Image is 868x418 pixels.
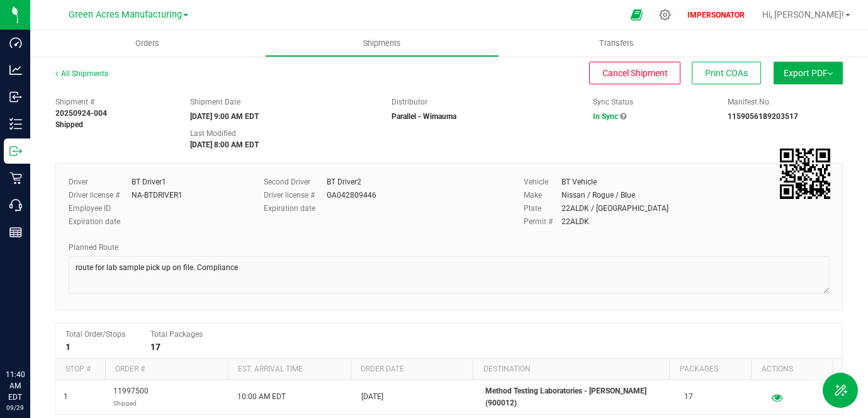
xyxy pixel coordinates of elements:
[392,96,427,108] label: Distributor
[118,38,176,49] span: Orders
[9,64,22,76] inline-svg: Analytics
[524,176,561,188] label: Vehicle
[561,203,668,214] div: 22ALDK / [GEOGRAPHIC_DATA]
[190,96,240,108] label: Shipment Date
[593,112,618,121] span: In Sync
[9,199,22,212] inline-svg: Call Center
[327,189,376,201] div: GA042809446
[55,69,108,78] a: All Shipments
[657,9,673,21] div: Manage settings
[561,216,589,227] div: 22ALDK
[762,9,844,20] span: Hi, [PERSON_NAME]!
[780,149,830,199] qrcode: 20250924-004
[485,385,669,409] p: Method Testing Laboratories - [PERSON_NAME] (900012)
[780,149,830,199] img: Scan me!
[56,359,105,380] th: Stop #
[728,112,798,121] strong: 1159056189203517
[190,128,236,139] label: Last Modified
[682,9,750,21] p: IMPERSONATOR
[9,226,22,239] inline-svg: Reports
[784,68,833,78] span: Export PDF
[9,145,22,157] inline-svg: Outbound
[69,189,132,201] label: Driver license #
[65,342,70,352] strong: 1
[69,176,132,188] label: Driver
[669,359,751,380] th: Packages
[55,120,83,129] strong: Shipped
[55,109,107,118] strong: 20250924-004
[9,91,22,103] inline-svg: Inbound
[392,112,456,121] strong: Parallel - Wimauma
[65,330,125,339] span: Total Order/Stops
[190,112,259,121] strong: [DATE] 9:00 AM EDT
[705,68,748,78] span: Print COAs
[6,403,25,412] p: 09/29
[228,359,351,380] th: Est. arrival time
[264,176,327,188] label: Second Driver
[64,391,68,403] span: 1
[593,96,633,108] label: Sync Status
[774,62,843,84] button: Export PDF
[589,62,680,84] button: Cancel Shipment
[69,203,132,214] label: Employee ID
[561,176,597,188] div: BT Vehicle
[265,30,500,57] a: Shipments
[823,373,858,408] button: Toggle Menu
[499,30,734,57] a: Transfers
[9,118,22,130] inline-svg: Inventory
[9,37,22,49] inline-svg: Dashboard
[327,176,361,188] div: BT Driver2
[264,189,327,201] label: Driver license #
[55,96,171,108] span: Shipment #
[69,243,118,252] span: Planned Route
[264,203,327,214] label: Expiration date
[13,317,50,355] iframe: Resource center
[132,189,183,201] div: NA-BTDRIVER1
[346,38,418,49] span: Shipments
[113,397,149,409] p: Shipped
[113,385,149,409] span: 11997500
[728,96,771,108] label: Manifest No.
[30,30,265,57] a: Orders
[623,3,651,27] span: Open Ecommerce Menu
[524,203,561,214] label: Plate
[524,216,561,227] label: Permit #
[150,342,161,352] strong: 17
[105,359,228,380] th: Order #
[361,391,383,403] span: [DATE]
[684,391,693,403] span: 17
[692,62,761,84] button: Print COAs
[751,359,833,380] th: Actions
[132,176,166,188] div: BT Driver1
[582,38,651,49] span: Transfers
[150,330,203,339] span: Total Packages
[69,216,132,227] label: Expiration date
[190,140,259,149] strong: [DATE] 8:00 AM EDT
[9,172,22,184] inline-svg: Retail
[351,359,473,380] th: Order date
[69,9,182,20] span: Green Acres Manufacturing
[524,189,561,201] label: Make
[602,68,668,78] span: Cancel Shipment
[237,391,286,403] span: 10:00 AM EDT
[561,189,635,201] div: Nissan / Rogue / Blue
[473,359,669,380] th: Destination
[6,369,25,403] p: 11:40 AM EDT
